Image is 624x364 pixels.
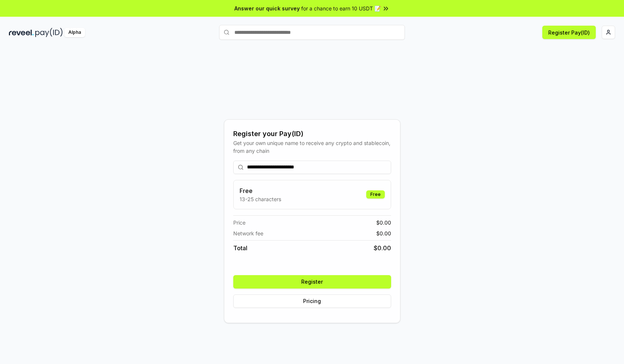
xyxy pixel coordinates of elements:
span: $ 0.00 [374,244,391,252]
button: Pricing [233,294,391,308]
span: $ 0.00 [376,229,391,237]
div: Register your Pay(ID) [233,129,391,139]
div: Get your own unique name to receive any crypto and stablecoin, from any chain [233,139,391,155]
span: Total [233,244,247,252]
span: Answer our quick survey [234,4,300,12]
span: for a chance to earn 10 USDT 📝 [301,4,381,12]
h3: Free [240,186,281,195]
p: 13-25 characters [240,195,281,203]
span: $ 0.00 [376,219,391,226]
span: Network fee [233,229,263,237]
div: Free [366,190,385,199]
div: Alpha [64,28,85,37]
img: reveel_dark [9,28,34,37]
span: Price [233,219,246,226]
button: Register Pay(ID) [542,26,596,39]
img: pay_id [35,28,63,37]
button: Register [233,275,391,289]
